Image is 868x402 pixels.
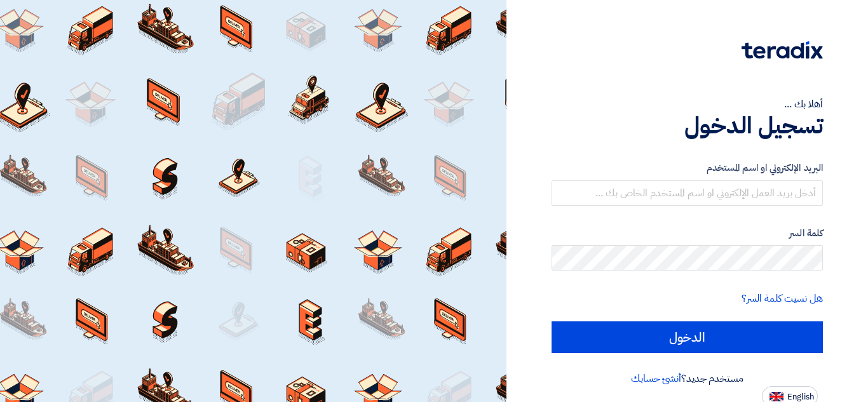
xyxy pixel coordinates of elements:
[552,161,823,175] label: البريد الإلكتروني او اسم المستخدم
[552,226,823,241] label: كلمة السر
[787,392,814,401] span: English
[742,291,823,306] a: هل نسيت كلمة السر؟
[552,112,823,140] h1: تسجيل الدخول
[552,371,823,386] div: مستخدم جديد؟
[552,180,823,206] input: أدخل بريد العمل الإلكتروني او اسم المستخدم الخاص بك ...
[552,321,823,353] input: الدخول
[742,41,823,59] img: Teradix logo
[770,392,783,401] img: en-US.png
[631,371,681,386] a: أنشئ حسابك
[552,97,823,112] div: أهلا بك ...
